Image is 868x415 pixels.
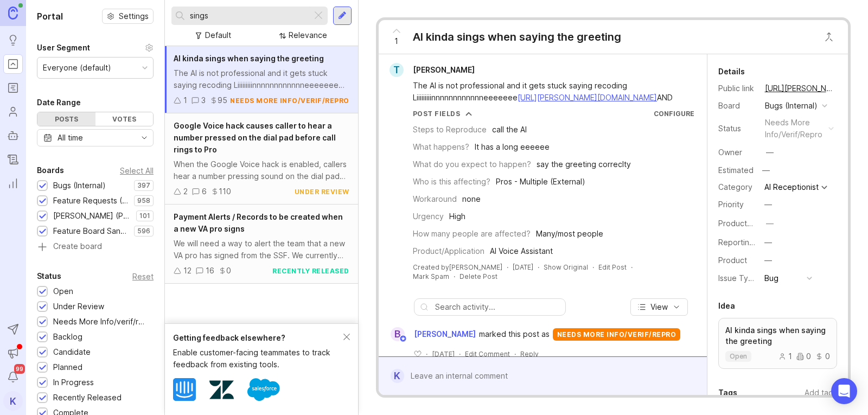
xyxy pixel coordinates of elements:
button: Send to Autopilot [3,320,23,339]
div: · [538,263,539,272]
p: 958 [137,196,150,205]
span: marked this post as [479,328,550,340]
div: T [390,63,404,77]
div: Tags [718,386,737,399]
div: Open Intercom Messenger [831,378,857,404]
img: Salesforce logo [247,373,280,406]
p: 397 [137,181,150,190]
a: Autopilot [3,126,23,145]
div: · [592,263,594,272]
div: Add tags [805,387,837,399]
div: What do you expect to happen? [413,158,531,170]
span: Settings [119,11,149,22]
div: Who is this affecting? [413,176,490,188]
label: ProductboardID [718,219,776,228]
button: Mark Spam [413,272,449,281]
a: [DATE] [513,263,533,272]
div: 0 [226,265,231,277]
div: Edit Comment [465,349,510,359]
img: Canny Home [8,7,18,19]
div: call the AI [492,124,527,136]
button: Settings [102,9,154,24]
img: Intercom logo [173,378,196,401]
span: Google Voice hack causes caller to hear a number pressed on the dial pad before call rings to Pro [174,121,336,154]
a: Payment Alerts / Records to be created when a new VA pro signsWe will need a way to alert the tea... [165,205,358,284]
a: Configure [654,110,694,118]
div: · [507,263,508,272]
a: B[PERSON_NAME] [384,327,479,341]
div: Many/most people [536,228,603,240]
a: Reporting [3,174,23,193]
div: 1 [778,353,792,360]
div: 95 [218,94,227,106]
div: K [391,369,404,383]
div: Getting feedback elsewhere? [173,332,343,344]
div: High [449,210,465,222]
div: Workaround [413,193,457,205]
div: Board [718,100,756,112]
div: Reply [520,349,539,359]
div: Enable customer-facing teammates to track feedback from existing tools. [173,347,343,371]
div: Candidate [53,346,91,358]
p: 596 [137,227,150,235]
button: View [630,298,688,316]
div: — [766,218,774,229]
div: 110 [219,186,231,197]
a: Roadmaps [3,78,23,98]
h1: Portal [37,10,63,23]
div: Votes [95,112,154,126]
div: say the greeting correclty [537,158,631,170]
p: AI kinda sings when saying the greeting [725,325,831,347]
div: 6 [202,186,207,197]
span: Payment Alerts / Records to be created when a new VA pro signs [174,212,343,233]
div: Reset [132,273,154,279]
div: 12 [183,265,192,277]
div: Urgency [413,210,444,222]
div: When the Google Voice hack is enabled, callers hear a number pressing sound on the dial pad befor... [174,158,349,182]
div: recently released [272,266,349,276]
div: Relevance [289,29,327,41]
div: Edit Post [598,263,627,272]
a: [URL][PERSON_NAME] [762,81,838,95]
div: · [459,349,461,359]
div: Planned [53,361,82,373]
div: · [426,349,427,359]
div: Status [718,123,756,135]
div: 2 [183,186,188,197]
a: Changelog [3,150,23,169]
img: member badge [399,335,407,343]
div: 3 [201,94,206,106]
div: B [391,327,405,341]
div: — [764,237,772,248]
div: 1 [183,94,187,106]
div: Status [37,270,61,283]
div: — [759,163,773,177]
button: Notifications [3,367,23,387]
div: Select All [120,168,154,174]
div: Feature Requests (Internal) [53,195,129,207]
input: Search activity... [435,301,560,313]
svg: toggle icon [136,133,153,142]
p: open [730,352,747,361]
div: needs more info/verif/repro [765,117,825,141]
div: Post Fields [413,109,461,118]
div: · [631,263,633,272]
div: Bug [764,272,778,284]
label: Reporting Team [718,238,776,247]
span: 99 [14,364,25,374]
a: [URL][PERSON_NAME][DOMAIN_NAME] [518,93,657,102]
span: [PERSON_NAME] [414,328,476,340]
div: Everyone (default) [43,62,111,74]
label: Priority [718,200,744,209]
div: User Segment [37,41,90,54]
button: K [3,391,23,411]
div: Bugs (Internal) [53,180,106,191]
div: needs more info/verif/repro [230,96,349,105]
a: Users [3,102,23,122]
span: AI kinda sings when saying the greeting [174,54,324,63]
div: Under Review [53,301,104,312]
div: Estimated [718,167,754,174]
